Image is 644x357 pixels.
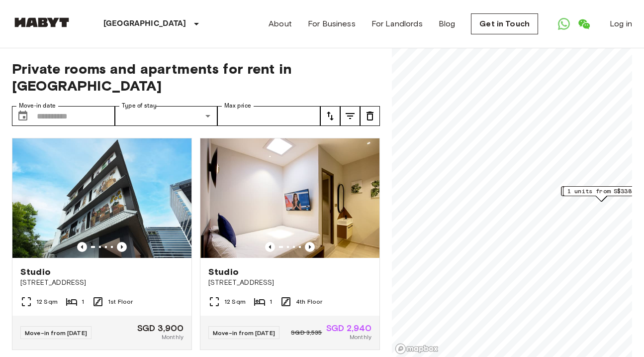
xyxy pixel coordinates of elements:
p: [GEOGRAPHIC_DATA] [103,18,186,30]
button: tune [360,106,380,126]
a: Open WhatsApp [554,14,574,34]
button: Choose date [13,106,33,126]
button: tune [320,106,340,126]
img: Marketing picture of unit SG-01-110-044_001 [12,138,191,258]
span: SGD 3,535 [291,328,322,337]
span: 1 [82,297,84,306]
span: Private rooms and apartments for rent in [GEOGRAPHIC_DATA] [12,60,380,94]
a: Get in Touch [471,13,538,34]
a: About [269,18,292,30]
a: Marketing picture of unit SG-01-110-033-001Previous imagePrevious imageStudio[STREET_ADDRESS]12 S... [200,138,380,350]
img: Marketing picture of unit SG-01-110-033-001 [200,138,379,258]
span: Monthly [162,333,184,342]
div: Map marker [561,186,641,202]
span: SGD 3,900 [137,324,184,333]
a: For Business [308,18,356,30]
span: SGD 2,940 [326,324,371,333]
a: Log in [610,18,632,30]
span: [STREET_ADDRESS] [20,278,184,288]
button: Previous image [305,242,315,252]
span: Studio [208,266,239,278]
span: Move-in from [DATE] [213,329,275,337]
label: Type of stay [122,102,157,110]
span: Studio [20,266,51,278]
button: Previous image [265,242,275,252]
a: Marketing picture of unit SG-01-110-044_001Previous imagePrevious imageStudio[STREET_ADDRESS]12 S... [12,138,192,350]
a: Blog [439,18,456,30]
span: Move-in from [DATE] [25,329,87,337]
a: Mapbox logo [395,343,439,355]
button: Previous image [117,242,127,252]
label: Move-in date [19,102,56,110]
img: Habyt [12,17,72,27]
button: tune [340,106,360,126]
label: Max price [224,102,251,110]
a: For Landlords [371,18,423,30]
span: 1st Floor [108,297,133,306]
span: 1 [270,297,272,306]
div: Map marker [563,186,640,202]
span: [STREET_ADDRESS] [208,278,371,288]
span: 12 Sqm [36,297,58,306]
span: Monthly [350,333,371,342]
span: 12 Sqm [224,297,246,306]
span: 4th Floor [296,297,322,306]
span: 1 units from S$3381 [567,187,635,196]
button: Previous image [77,242,87,252]
a: Open WeChat [574,14,594,34]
